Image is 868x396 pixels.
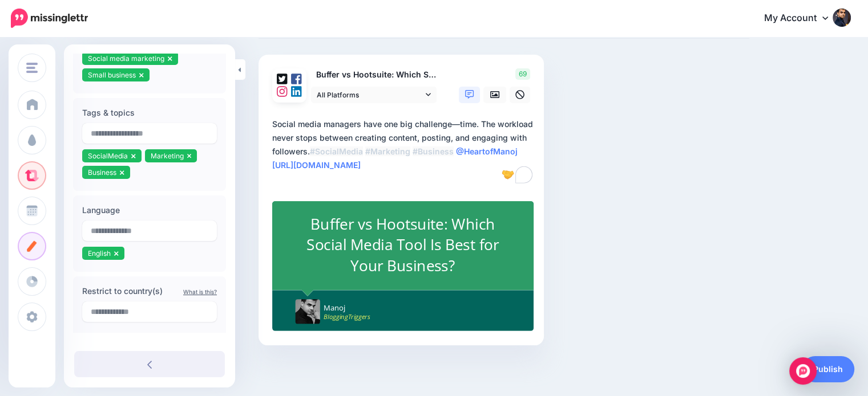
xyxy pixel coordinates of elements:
a: Publish [802,356,854,382]
div: Buffer vs Hootsuite: Which Social Media Tool Is Best for Your Business? [296,214,510,276]
img: logo_orange.svg [18,18,27,27]
label: Language [82,203,217,217]
div: v 4.0.25 [32,18,56,27]
div: Domain: [DOMAIN_NAME] [30,30,126,39]
img: menu.png [26,63,38,73]
textarea: To enrich screen reader interactions, please activate Accessibility in Grammarly extension settings [272,117,535,186]
div: Keywords by Traffic [126,67,192,75]
a: All Platforms [311,87,437,103]
img: Missinglettr [11,9,88,28]
span: Small business [88,71,136,79]
a: What is this? [183,288,217,295]
span: 69 [515,68,530,80]
span: Manoj [324,303,345,313]
span: BloggingTriggers [324,312,370,322]
span: Social media marketing [88,54,164,63]
img: tab_keywords_by_traffic_grey.svg [114,66,123,75]
img: website_grey.svg [18,30,27,39]
img: tab_domain_overview_orange.svg [31,66,40,75]
span: All Platforms [317,89,423,101]
p: Buffer vs Hootsuite: Which Social Media Tool Is Best for Your Business? [311,68,438,81]
div: Open Intercom Messenger [789,357,817,385]
div: Domain Overview [43,67,102,75]
span: English [88,249,111,258]
label: Restrict to country(s) [82,284,217,298]
label: Tags & topics [82,106,217,120]
div: Social media managers have one big challenge—time. The workload never stops between creating cont... [272,117,535,172]
a: My Account [753,5,851,32]
span: SocialMedia [88,152,128,160]
span: Business [88,168,116,177]
span: Marketing [151,152,184,160]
